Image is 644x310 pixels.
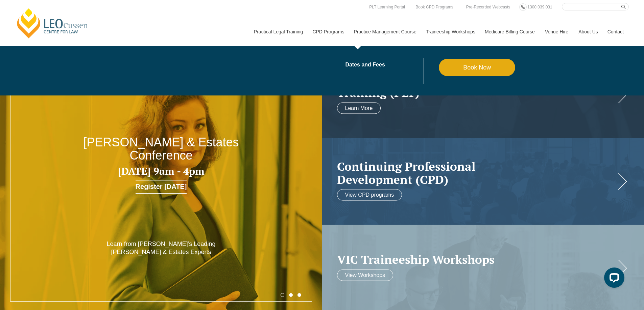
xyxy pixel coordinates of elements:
[281,293,284,297] button: 1
[337,160,616,186] h2: Continuing Professional Development (CPD)
[307,17,349,46] a: CPD Programs
[367,3,407,11] a: PLT Learning Portal
[249,17,308,46] a: Practical Legal Training
[337,189,402,201] a: View CPD programs
[289,293,293,297] button: 2
[337,160,616,186] a: Continuing ProfessionalDevelopment (CPD)
[65,166,258,177] h3: [DATE] 9am - 4pm
[540,17,573,46] a: Venue Hire
[599,265,627,293] iframe: LiveChat chat widget
[337,269,393,281] a: View Workshops
[421,17,480,46] a: Traineeship Workshops
[345,62,439,67] a: Dates and Fees
[65,136,258,162] h2: [PERSON_NAME] & Estates Conference
[349,17,421,46] a: Practice Management Course
[439,59,516,76] a: Book Now
[15,7,90,39] a: [PERSON_NAME] Centre for Law
[414,3,455,11] a: Book CPD Programs
[337,73,616,99] a: Practical LegalTraining (PLT)
[252,62,345,67] a: blank
[602,17,629,46] a: Contact
[526,3,554,11] a: 1300 039 031
[337,253,616,266] a: VIC Traineeship Workshops
[297,293,301,297] button: 3
[337,73,616,99] h2: Practical Legal Training (PLT)
[573,17,602,46] a: About Us
[464,3,512,11] a: Pre-Recorded Webcasts
[527,5,552,9] span: 1300 039 031
[480,17,540,46] a: Medicare Billing Course
[136,180,187,194] a: Register [DATE]
[337,102,381,114] a: Learn More
[97,240,225,256] p: Learn from [PERSON_NAME]’s Leading [PERSON_NAME] & Estates Experts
